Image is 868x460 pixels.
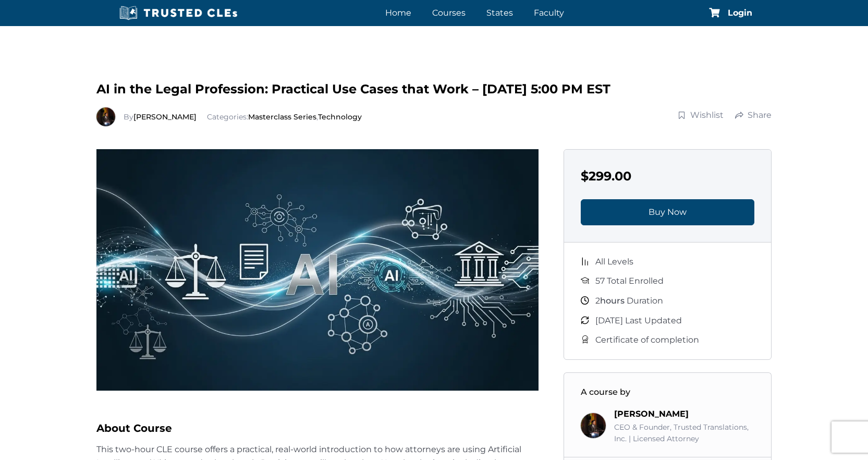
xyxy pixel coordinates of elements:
[581,385,755,399] h3: A course by
[614,421,755,445] div: CEO & Founder, Trusted Translations, Inc. | Licensed Attorney
[484,5,516,20] a: States
[318,112,362,122] a: Technology
[430,5,468,20] a: Courses
[581,199,755,225] a: Buy Now
[248,112,316,122] a: Masterclass Series
[595,274,664,288] span: 57 Total Enrolled
[96,420,539,437] h2: About Course
[595,294,663,308] span: Duration
[600,296,625,306] span: hours
[735,109,772,122] a: Share
[581,413,606,438] img: Richard Estevez
[531,5,567,20] a: Faculty
[595,296,600,306] span: 2
[595,255,633,269] span: All Levels
[595,333,699,347] span: Certificate of completion
[728,9,752,17] a: Login
[116,5,241,21] img: Trusted CLEs
[124,112,199,122] span: By
[124,111,362,123] div: Categories: ,
[595,314,682,328] span: [DATE] Last Updated
[96,81,610,96] span: AI in the Legal Profession: Practical Use Cases that Work – [DATE] 5:00 PM EST
[614,409,689,419] a: [PERSON_NAME]
[96,149,539,391] img: AI-in-the-Legal-Profession.webp
[677,109,724,122] a: Wishlist
[133,112,197,122] a: [PERSON_NAME]
[581,168,631,184] span: $299.00
[383,5,414,20] a: Home
[96,107,115,126] img: Richard Estevez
